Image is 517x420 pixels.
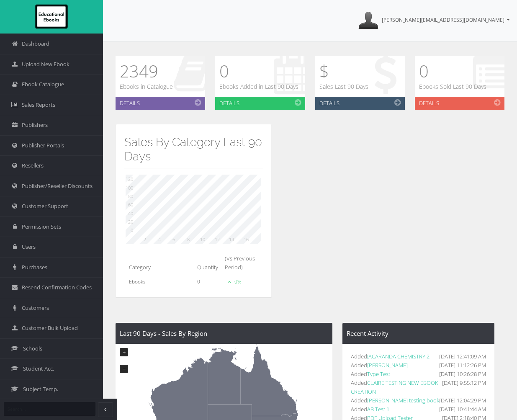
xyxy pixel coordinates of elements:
[319,82,368,91] p: Sales Last 90 Days
[22,283,92,292] span: Resend Confirmation Codes
[221,274,262,289] td: 0%
[351,379,486,396] li: Added
[351,361,486,370] li: Added
[351,370,486,379] li: Added
[439,370,486,379] span: [DATE] 10:26:28 PM
[219,82,298,91] p: Ebooks Added in Last 90 Days
[120,330,328,337] h4: Last 90 Days - Sales By Region
[120,348,128,356] div: +
[439,405,486,414] span: [DATE] 10:41:44 AM
[126,250,194,274] th: Category
[221,250,262,274] th: (Vs Previous Period)
[347,330,490,337] h4: Recent Activity
[319,60,368,82] h1: $
[442,379,486,387] span: [DATE] 9:55:12 PM
[22,182,93,191] span: Publisher/Reseller Discounts
[439,396,486,405] span: [DATE] 12:04:29 PM
[367,361,408,369] a: [PERSON_NAME]
[22,243,36,251] span: Users
[351,379,438,395] a: CLAIRE TESTING NEW EBOOK CREATION
[23,345,42,353] span: Schools
[120,60,173,82] h1: 2349
[194,250,221,274] th: Quantity
[124,135,263,163] h3: Sales By Category Last 90 Days
[22,40,49,48] span: Dashboard
[419,82,486,91] p: Ebooks Sold Last 90 Days
[4,402,95,416] input: Search...
[22,121,48,129] span: Publishers
[22,202,68,211] span: Customer Support
[22,324,78,332] span: Customer Bulk Upload
[120,82,173,91] p: Ebooks in Catalogue
[439,352,486,361] span: [DATE] 12:41:09 AM
[120,365,128,373] div: −
[22,101,55,109] span: Sales Reports
[22,60,69,69] span: Upload New Ebook
[351,352,486,361] li: Added
[419,60,486,82] h1: 0
[358,10,378,31] img: Avatar
[367,353,430,360] a: JACARANDA CHEMISTRY 2
[355,3,513,38] a: [PERSON_NAME][EMAIL_ADDRESS][DOMAIN_NAME]
[116,97,205,110] a: Details
[22,142,64,150] span: Publisher Portals
[22,263,47,272] span: Purchases
[351,405,486,414] li: Added
[382,16,504,23] span: [PERSON_NAME][EMAIL_ADDRESS][DOMAIN_NAME]
[22,80,64,89] span: Ebook Catalogue
[23,365,54,373] span: Student Acc.
[219,60,298,82] h1: 0
[415,97,504,110] a: Details
[367,370,390,378] a: Type Test
[215,97,305,110] a: Details
[22,304,49,312] span: Customers
[22,223,61,231] span: Permission Sets
[23,385,58,394] span: Subject Temp.
[367,397,439,404] a: [PERSON_NAME] testing book
[315,97,405,110] a: Details
[439,361,486,370] span: [DATE] 11:12:26 PM
[126,274,194,289] td: Ebooks
[351,396,486,405] li: Added
[22,162,44,170] span: Resellers
[194,274,221,289] td: 0
[367,405,389,413] a: AB Test 1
